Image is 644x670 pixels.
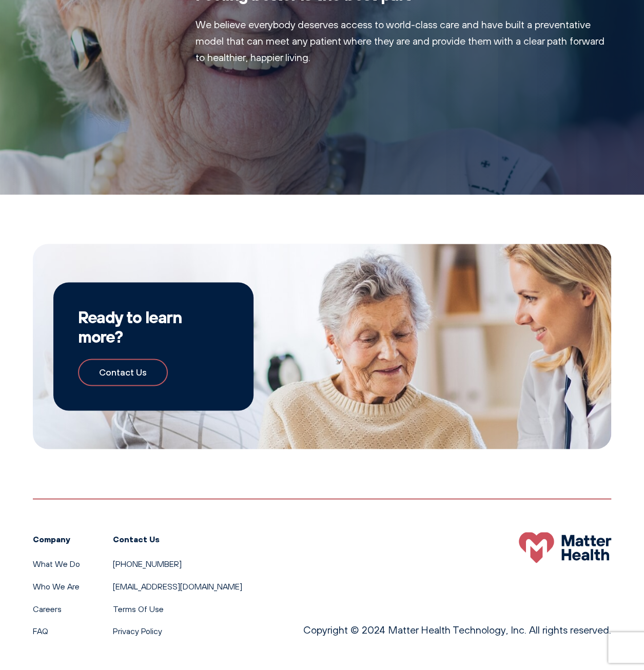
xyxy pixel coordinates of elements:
[113,532,242,545] h3: Contact Us
[196,16,611,66] p: We believe everybody deserves access to world-class care and have built a preventative model that...
[33,558,80,568] a: What We Do
[78,307,229,346] h2: Ready to learn more?
[33,625,48,636] a: FAQ
[113,558,182,568] a: [PHONE_NUMBER]
[113,625,162,636] a: Privacy Policy
[33,581,80,591] a: Who We Are
[78,359,168,386] a: Contact Us
[33,603,62,614] a: Careers
[113,581,242,591] a: [EMAIL_ADDRESS][DOMAIN_NAME]
[33,532,80,545] h3: Company
[303,621,611,638] p: Copyright © 2024 Matter Health Technology, Inc. All rights reserved.
[113,603,164,614] a: Terms Of Use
